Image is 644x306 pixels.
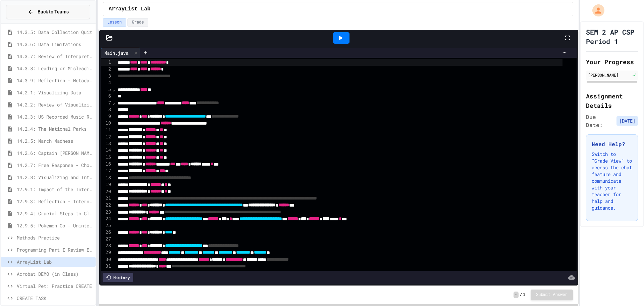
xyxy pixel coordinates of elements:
[101,168,112,174] div: 17
[17,101,93,108] span: 14.2.2: Review of Visualizing Data
[588,72,631,78] div: [PERSON_NAME]
[101,256,112,263] div: 30
[586,27,638,46] h1: SEM 2 AP CSP Period 1
[17,270,93,277] span: Acrobat DEMO (in Class)
[586,91,638,110] h2: Assignment Details
[101,243,112,249] div: 28
[101,106,112,113] div: 8
[101,161,112,168] div: 16
[17,282,93,290] span: Virtual Pet: Practice CREATE
[101,49,132,56] div: Main.java
[101,86,112,93] div: 5
[101,140,112,147] div: 13
[17,29,93,36] span: 14.3.5: Data Collection Quiz
[101,154,112,161] div: 15
[520,292,522,298] span: /
[101,216,112,222] div: 24
[6,5,90,19] button: Back to Teams
[17,210,93,217] span: 12.9.4: Crucial Steps to Close the Digital Divide
[17,41,93,48] span: 14.3.6: Data Limitations
[17,162,93,169] span: 14.2.7: Free Response - Choosing a Visualization
[17,186,93,193] span: 12.9.1: Impact of the Internet
[531,290,573,300] button: Submit Answer
[17,77,93,84] span: 14.3.9: Reflection - Metadata
[17,234,93,241] span: Methods Practice
[101,249,112,256] div: 29
[101,127,112,133] div: 11
[101,181,112,188] div: 19
[17,222,93,229] span: 12.9.5: Pokemon Go - Unintended Effects
[17,53,93,60] span: 14.3.7: Review of Interpreting Data
[586,113,614,129] span: Due Date:
[101,147,112,154] div: 14
[101,188,112,195] div: 20
[17,137,93,144] span: 14.2.5: March Madness
[101,120,112,127] div: 10
[101,100,112,106] div: 7
[101,202,112,209] div: 22
[101,263,112,270] div: 31
[101,236,112,243] div: 27
[17,113,93,120] span: 14.2.3: US Recorded Music Revenue
[101,48,140,58] div: Main.java
[101,93,112,100] div: 6
[17,125,93,132] span: 14.2.4: The National Parks
[101,222,112,229] div: 25
[101,134,112,140] div: 12
[127,18,148,27] button: Grade
[101,209,112,216] div: 23
[586,57,638,67] h2: Your Progress
[514,292,519,298] span: -
[101,80,112,86] div: 4
[101,229,112,236] div: 26
[112,100,115,105] span: Fold line
[17,149,93,157] span: 14.2.6: Captain [PERSON_NAME]
[101,66,112,73] div: 2
[101,73,112,80] div: 3
[103,18,126,27] button: Lesson
[101,59,112,66] div: 1
[103,273,133,282] div: History
[592,140,632,148] h3: Need Help?
[109,5,151,13] span: ArrayList Lab
[536,292,568,298] span: Submit Answer
[585,3,606,18] div: My Account
[112,87,115,92] span: Fold line
[17,295,93,302] span: CREATE TASK
[616,116,638,126] span: [DATE]
[523,292,525,298] span: 1
[17,246,93,253] span: Programming Part I Review Exercises
[38,8,69,15] span: Back to Teams
[101,113,112,120] div: 9
[592,151,632,211] p: Switch to "Grade View" to access the chat feature and communicate with your teacher for help and ...
[17,174,93,181] span: 14.2.8: Visualizing and Interpreting Data Quiz
[17,65,93,72] span: 14.3.8: Leading or Misleading?
[101,270,112,276] div: 32
[17,258,93,265] span: ArrayList Lab
[17,89,93,96] span: 14.2.1: Visualizing Data
[17,198,93,205] span: 12.9.3: Reflection - Internet Impact
[101,195,112,202] div: 21
[101,175,112,181] div: 18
